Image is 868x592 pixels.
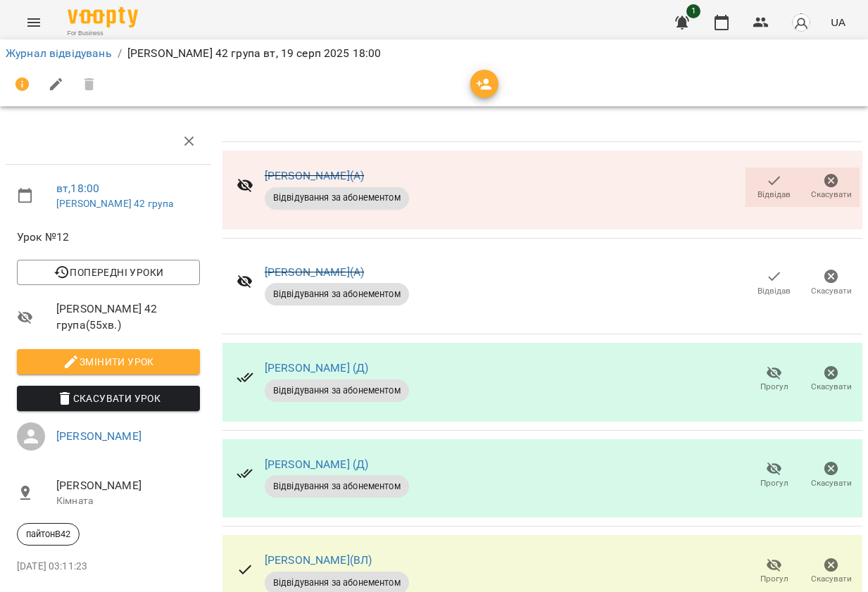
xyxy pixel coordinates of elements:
[56,494,200,508] p: Кімната
[265,384,409,397] span: Відвідування за абонементом
[791,13,811,32] img: avatar_s.png
[265,265,364,279] a: [PERSON_NAME](А)
[811,477,852,489] span: Скасувати
[17,260,200,285] button: Попередні уроки
[127,45,382,62] p: [PERSON_NAME] 42 група вт, 19 серп 2025 18:00
[811,285,852,297] span: Скасувати
[746,360,803,399] button: Прогул
[56,182,99,195] a: вт , 18:00
[746,263,803,303] button: Відвідав
[56,429,141,443] a: [PERSON_NAME]
[757,189,791,201] span: Відвідав
[803,552,860,591] button: Скасувати
[265,553,372,567] a: [PERSON_NAME](ВЛ)
[831,15,845,30] span: UA
[265,191,409,204] span: Відвідування за абонементом
[17,229,200,246] span: Урок №12
[17,386,200,411] button: Скасувати Урок
[265,361,369,374] a: [PERSON_NAME] (Д)
[811,189,852,201] span: Скасувати
[746,456,803,496] button: Прогул
[18,528,79,541] span: пайтонВ42
[56,198,173,209] a: [PERSON_NAME] 42 група
[760,477,788,489] span: Прогул
[17,6,51,39] button: Menu
[265,169,364,182] a: [PERSON_NAME](А)
[811,573,852,585] span: Скасувати
[811,381,852,393] span: Скасувати
[56,301,200,334] span: [PERSON_NAME] 42 група ( 55 хв. )
[825,9,851,35] button: UA
[746,168,803,207] button: Відвідав
[28,353,189,370] span: Змінити урок
[746,552,803,591] button: Прогул
[803,456,860,496] button: Скасувати
[6,45,862,62] nav: breadcrumb
[68,7,138,27] img: Voopty Logo
[803,360,860,399] button: Скасувати
[803,168,860,207] button: Скасувати
[760,381,788,393] span: Прогул
[56,477,200,494] span: [PERSON_NAME]
[28,264,189,281] span: Попередні уроки
[265,577,409,589] span: Відвідування за абонементом
[28,390,189,407] span: Скасувати Урок
[118,45,122,62] li: /
[6,46,112,60] a: Журнал відвідувань
[757,285,791,297] span: Відвідав
[265,480,409,493] span: Відвідування за абонементом
[68,29,138,38] span: For Business
[265,288,409,301] span: Відвідування за абонементом
[17,523,80,546] div: пайтонВ42
[17,560,200,574] p: [DATE] 03:11:23
[17,349,200,374] button: Змінити урок
[803,263,860,303] button: Скасувати
[760,573,788,585] span: Прогул
[686,4,700,18] span: 1
[265,458,369,471] a: [PERSON_NAME] (Д)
